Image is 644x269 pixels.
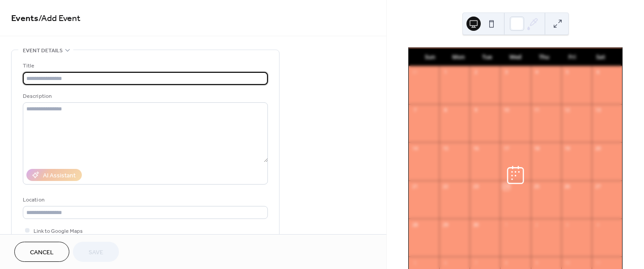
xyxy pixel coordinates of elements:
[558,48,587,66] div: Fri
[594,221,601,228] div: 4
[472,107,479,113] div: 9
[594,183,601,190] div: 27
[442,259,449,266] div: 6
[23,46,63,55] span: Event details
[23,195,266,205] div: Location
[416,48,445,66] div: Sun
[594,259,601,266] div: 11
[503,259,509,266] div: 8
[411,145,418,151] div: 14
[564,259,571,266] div: 10
[411,221,418,228] div: 28
[564,69,571,76] div: 5
[11,10,38,27] a: Events
[503,69,509,76] div: 3
[534,107,540,113] div: 11
[564,183,571,190] div: 26
[14,242,69,262] button: Cancel
[564,145,571,151] div: 19
[503,183,509,190] div: 24
[442,183,449,190] div: 22
[594,107,601,113] div: 13
[503,145,509,151] div: 17
[530,48,558,66] div: Thu
[472,183,479,190] div: 23
[501,48,530,66] div: Wed
[503,107,509,113] div: 10
[473,48,501,66] div: Tue
[564,221,571,228] div: 3
[411,69,418,76] div: 31
[534,221,540,228] div: 2
[34,227,83,236] span: Link to Google Maps
[38,10,80,27] span: / Add Event
[445,48,473,66] div: Mon
[503,221,509,228] div: 1
[586,48,615,66] div: Sat
[411,259,418,266] div: 5
[534,69,540,76] div: 4
[411,107,418,113] div: 7
[23,61,266,71] div: Title
[411,183,418,190] div: 21
[472,259,479,266] div: 7
[534,259,540,266] div: 9
[442,145,449,151] div: 15
[564,107,571,113] div: 12
[472,221,479,228] div: 30
[534,145,540,151] div: 18
[442,221,449,228] div: 29
[594,69,601,76] div: 6
[23,92,266,101] div: Description
[594,145,601,151] div: 20
[472,145,479,151] div: 16
[534,183,540,190] div: 25
[442,69,449,76] div: 1
[472,69,479,76] div: 2
[442,107,449,113] div: 8
[30,248,54,257] span: Cancel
